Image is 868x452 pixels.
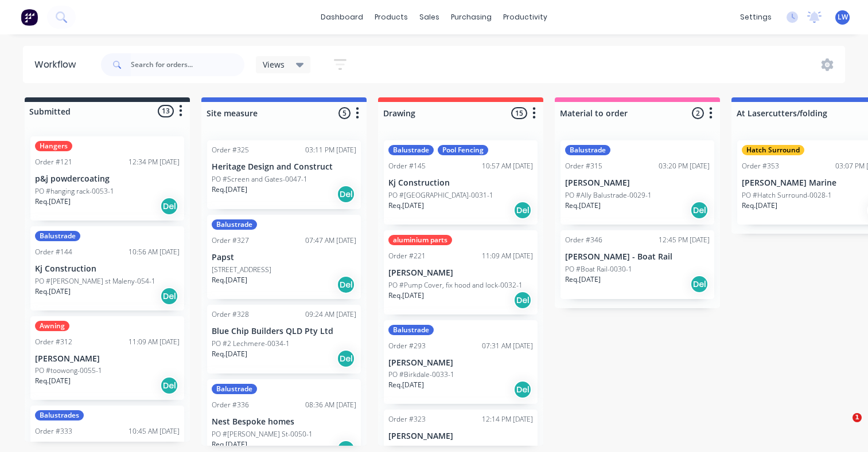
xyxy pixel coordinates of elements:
[829,413,857,441] iframe: Intercom live chat
[212,162,356,172] p: Heritage Design and Construct
[513,380,532,399] div: Del
[388,414,426,425] div: Order #323
[388,380,424,390] p: Req. [DATE]
[565,235,602,245] div: Order #346
[212,417,356,427] p: Nest Bespoke homes
[565,201,601,211] p: Req. [DATE]
[388,341,426,351] div: Order #293
[35,157,72,167] div: Order #121
[369,9,414,26] div: products
[35,410,84,420] div: Balustrades
[212,235,249,246] div: Order #327
[690,201,709,219] div: Del
[35,365,102,376] p: PO #toowong-0055-1
[388,190,493,201] p: PO #[GEOGRAPHIC_DATA]-0031-1
[482,251,533,261] div: 11:09 AM [DATE]
[388,235,452,245] div: aluminium parts
[35,141,72,151] div: Hangers
[212,253,356,262] p: Papst
[263,58,285,70] span: Views
[565,190,652,201] p: PO #Ally Balustrade-0029-1
[384,320,538,404] div: BalustradeOrder #29307:31 AM [DATE][PERSON_NAME]PO #Birkdale-0033-1Req.[DATE]Del
[129,247,180,257] div: 10:56 AM [DATE]
[388,325,434,335] div: Balustrade
[35,276,155,286] p: PO #[PERSON_NAME] st Maleny-054-1
[35,247,72,257] div: Order #144
[388,370,454,380] p: PO #Birkdale-0033-1
[305,235,356,246] div: 07:47 AM [DATE]
[513,291,532,309] div: Del
[659,161,710,171] div: 03:20 PM [DATE]
[30,136,184,221] div: HangersOrder #12112:34 PM [DATE]p&j powdercoatingPO #hanging rack-0053-1Req.[DATE]Del
[565,252,710,262] p: [PERSON_NAME] - Boat Rail
[388,145,434,155] div: Balustrade
[212,429,313,439] p: PO #[PERSON_NAME] St-0050-1
[565,274,601,285] p: Req. [DATE]
[207,215,361,299] div: BalustradeOrder #32707:47 AM [DATE]Papst[STREET_ADDRESS]Req.[DATE]Del
[388,161,426,171] div: Order #145
[445,9,497,26] div: purchasing
[35,354,180,364] p: [PERSON_NAME]
[212,265,271,275] p: [STREET_ADDRESS]
[35,264,180,274] p: Kj Construction
[742,190,832,201] p: PO #Hatch Surround-0028-1
[560,230,714,299] div: Order #34612:45 PM [DATE][PERSON_NAME] - Boat RailPO #Boat Rail-0030-1Req.[DATE]Del
[129,426,180,437] div: 10:45 AM [DATE]
[35,231,80,241] div: Balustrade
[388,201,424,211] p: Req. [DATE]
[305,145,356,155] div: 03:11 PM [DATE]
[34,58,81,72] div: Workflow
[388,358,533,368] p: [PERSON_NAME]
[388,431,533,441] p: [PERSON_NAME]
[30,226,184,310] div: BalustradeOrder #14410:56 AM [DATE]Kj ConstructionPO #[PERSON_NAME] st Maleny-054-1Req.[DATE]Del
[35,186,114,196] p: PO #hanging rack-0053-1
[734,9,777,26] div: settings
[129,157,180,167] div: 12:34 PM [DATE]
[742,145,804,155] div: Hatch Surround
[207,305,361,374] div: Order #32809:24 AM [DATE]Blue Chip Builders QLD Pty LtdPO #2 Lechmere-0034-1Req.[DATE]Del
[35,321,69,331] div: Awning
[482,161,533,171] div: 10:57 AM [DATE]
[384,230,538,315] div: aluminium partsOrder #22111:09 AM [DATE][PERSON_NAME]PO #Pump Cover, fix hood and lock-0032-1Req....
[438,145,488,155] div: Pool Fencing
[129,337,180,347] div: 11:09 AM [DATE]
[388,280,523,290] p: PO #Pump Cover, fix hood and lock-0032-1
[337,349,355,368] div: Del
[35,286,71,297] p: Req. [DATE]
[35,376,71,386] p: Req. [DATE]
[207,140,361,209] div: Order #32503:11 PM [DATE]Heritage Design and ConstructPO #Screen and Gates-0047-1Req.[DATE]Del
[160,376,178,395] div: Del
[212,145,249,155] div: Order #325
[565,161,602,171] div: Order #315
[565,178,710,188] p: [PERSON_NAME]
[659,235,710,245] div: 12:45 PM [DATE]
[21,9,38,26] img: Factory
[305,309,356,320] div: 09:24 AM [DATE]
[388,251,426,261] div: Order #221
[35,426,72,437] div: Order #333
[212,327,356,336] p: Blue Chip Builders QLD Pty Ltd
[513,201,532,219] div: Del
[497,9,553,26] div: productivity
[414,9,445,26] div: sales
[212,219,257,230] div: Balustrade
[337,276,355,294] div: Del
[212,349,247,359] p: Req. [DATE]
[30,316,184,400] div: AwningOrder #31211:09 AM [DATE][PERSON_NAME]PO #toowong-0055-1Req.[DATE]Del
[690,275,709,293] div: Del
[315,9,369,26] a: dashboard
[565,264,632,274] p: PO #Boat Rail-0030-1
[212,184,247,195] p: Req. [DATE]
[560,140,714,225] div: BalustradeOrder #31503:20 PM [DATE][PERSON_NAME]PO #Ally Balustrade-0029-1Req.[DATE]Del
[160,287,178,305] div: Del
[212,339,290,349] p: PO #2 Lechmere-0034-1
[742,201,777,211] p: Req. [DATE]
[482,414,533,425] div: 12:14 PM [DATE]
[160,197,178,215] div: Del
[482,341,533,351] div: 07:31 AM [DATE]
[35,174,180,184] p: p&j powdercoating
[853,413,862,422] span: 1
[388,290,424,301] p: Req. [DATE]
[212,275,247,285] p: Req. [DATE]
[305,400,356,410] div: 08:36 AM [DATE]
